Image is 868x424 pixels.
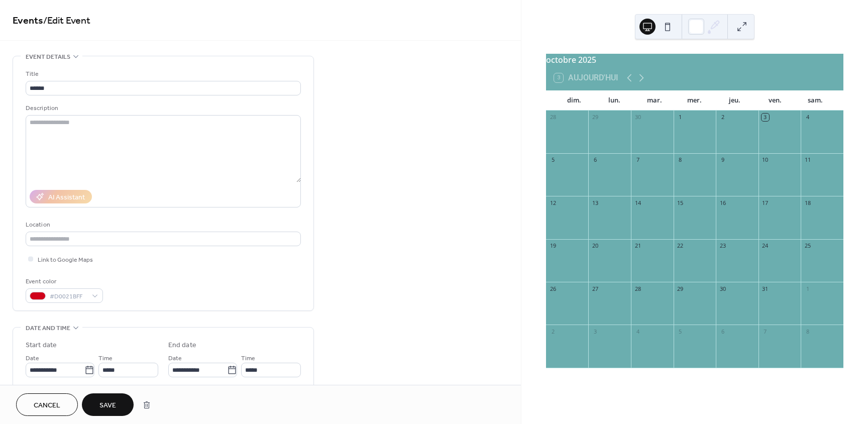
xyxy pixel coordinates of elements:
div: 19 [549,242,557,250]
div: 30 [719,285,726,292]
div: jeu. [715,90,755,111]
div: 24 [762,242,769,250]
div: lun. [594,90,634,111]
span: #D0021BFF [50,291,87,302]
div: End date [168,340,196,351]
div: 3 [591,328,599,335]
div: 16 [719,199,726,206]
div: 29 [591,114,599,121]
span: Date [168,353,182,364]
span: Time [241,353,255,364]
div: 5 [549,156,557,164]
div: Title [26,69,299,79]
div: dim. [554,90,594,111]
div: 23 [719,242,726,250]
div: 8 [677,156,684,164]
div: 26 [549,285,557,292]
div: 10 [762,156,769,164]
div: 3 [762,114,769,121]
div: 6 [719,328,726,335]
div: 30 [634,114,641,121]
div: Event color [26,276,101,287]
div: 28 [634,285,641,292]
div: 2 [719,114,726,121]
div: 7 [634,156,641,164]
div: 17 [762,199,769,206]
span: Link to Google Maps [38,255,93,265]
span: Cancel [34,400,60,411]
div: 2 [549,328,557,335]
button: Save [82,393,134,416]
div: 18 [804,199,811,206]
div: 14 [634,199,641,206]
a: Events [13,11,43,31]
div: 22 [677,242,684,250]
div: 25 [804,242,811,250]
div: octobre 2025 [546,54,843,66]
div: 4 [804,114,811,121]
button: Cancel [16,393,78,416]
div: sam. [795,90,835,111]
div: 21 [634,242,641,250]
span: Save [99,400,116,411]
div: 1 [677,114,684,121]
div: 12 [549,199,557,206]
div: Start date [26,340,57,351]
div: 4 [634,328,641,335]
span: Date [26,353,39,364]
div: 9 [719,156,726,164]
span: / Edit Event [43,11,90,31]
div: 1 [804,285,811,292]
span: Date and time [26,323,70,334]
div: 20 [591,242,599,250]
div: Location [26,220,299,230]
div: 27 [591,285,599,292]
div: 28 [549,114,557,121]
div: 15 [677,199,684,206]
div: 31 [762,285,769,292]
span: Time [98,353,113,364]
span: Event details [26,52,70,62]
div: 13 [591,199,599,206]
div: 29 [677,285,684,292]
div: 11 [804,156,811,164]
div: 5 [677,328,684,335]
div: mar. [634,90,675,111]
div: 6 [591,156,599,164]
div: 8 [804,328,811,335]
div: 7 [762,328,769,335]
div: mer. [675,90,715,111]
div: Description [26,103,299,114]
div: ven. [755,90,795,111]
